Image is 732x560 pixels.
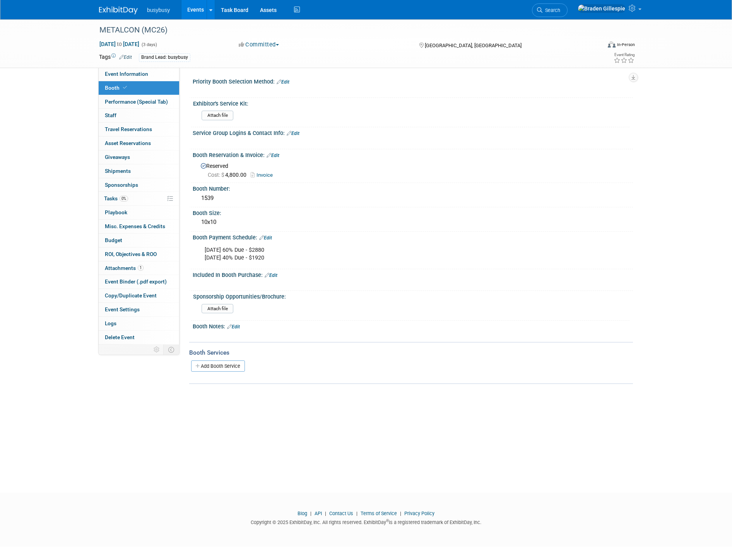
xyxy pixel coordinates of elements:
div: Included In Booth Purchase: [193,269,633,279]
span: | [398,510,403,516]
span: [GEOGRAPHIC_DATA], [GEOGRAPHIC_DATA] [425,43,522,48]
div: Booth Size: [193,207,633,217]
td: Personalize Event Tab Strip [150,345,164,355]
td: Toggle Event Tabs [164,345,180,355]
div: Booth Services [189,348,633,357]
span: Delete Event [105,334,135,340]
span: Shipments [105,168,131,174]
span: Travel Reservations [105,126,152,132]
a: Search [532,3,568,17]
div: Sponsorship Opportunities/Brochure: [193,291,629,300]
a: Attachments1 [99,261,179,275]
a: Terms of Service [361,510,397,516]
a: Event Information [99,67,179,81]
span: Performance (Special Tab) [105,99,168,105]
img: Braden Gillespie [578,4,626,13]
a: Travel Reservations [99,123,179,136]
span: Sponsorships [105,182,138,188]
span: | [308,510,313,516]
span: Cost: $ [208,172,225,178]
a: Edit [259,235,272,241]
span: Giveaways [105,154,130,160]
div: Priority Booth Selection Method: [193,76,633,86]
a: Booth [99,81,179,95]
img: Format-Inperson.png [608,41,616,48]
div: Reserved [198,160,627,179]
button: Committed [236,41,282,49]
span: Event Binder (.pdf export) [105,278,167,285]
span: busybusy [147,7,170,13]
a: Giveaways [99,150,179,164]
span: Copy/Duplicate Event [105,292,157,299]
span: | [323,510,328,516]
div: In-Person [617,42,635,48]
sup: ® [386,519,389,523]
div: Service Group Logins & Contact Info: [193,127,633,137]
td: Tags [99,53,132,62]
a: Shipments [99,164,179,178]
a: Contact Us [329,510,353,516]
a: Blog [298,510,307,516]
span: 4,800.00 [208,172,250,178]
span: 1 [138,265,144,271]
a: Tasks0% [99,192,179,205]
a: Edit [287,131,299,136]
a: Misc. Expenses & Credits [99,220,179,233]
span: Logs [105,320,116,326]
a: Logs [99,317,179,330]
span: Tasks [104,195,128,201]
a: Copy/Duplicate Event [99,289,179,302]
span: Search [542,7,560,13]
a: Staff [99,109,179,122]
img: ExhibitDay [99,7,138,14]
a: Sponsorships [99,178,179,192]
div: [DATE] 60% Due - $2880 [DATE] 40% Due - $1920 [199,242,548,266]
div: Booth Number: [193,183,633,193]
div: Booth Payment Schedule: [193,232,633,242]
span: Asset Reservations [105,140,151,146]
div: Event Rating [614,53,635,57]
a: Edit [119,55,132,60]
div: Booth Notes: [193,321,633,331]
div: Booth Reservation & Invoice: [193,149,633,159]
span: Staff [105,112,116,118]
span: (3 days) [141,42,157,47]
a: ROI, Objectives & ROO [99,248,179,261]
div: Event Format [555,40,635,52]
a: Budget [99,234,179,247]
a: API [315,510,322,516]
div: 1539 [198,192,627,204]
span: ROI, Objectives & ROO [105,251,157,257]
span: [DATE] [DATE] [99,41,140,48]
a: Edit [267,153,279,158]
span: to [116,41,123,47]
span: Event Information [105,71,148,77]
a: Edit [277,79,289,85]
a: Edit [265,273,277,278]
a: Add Booth Service [191,360,245,372]
a: Privacy Policy [404,510,434,516]
div: Brand Lead: busybusy [139,53,190,61]
span: Playbook [105,209,127,215]
span: Misc. Expenses & Credits [105,223,165,229]
div: METALCON (MC26) [97,23,589,37]
span: Attachments [105,265,144,271]
a: Playbook [99,206,179,219]
div: Exhibitor's Service Kit: [193,98,629,108]
span: Booth [105,85,128,91]
a: Performance (Special Tab) [99,95,179,109]
span: Budget [105,237,122,243]
a: Invoice [251,172,277,178]
a: Event Binder (.pdf export) [99,275,179,289]
i: Booth reservation complete [123,85,127,90]
div: 10x10 [198,216,627,228]
a: Edit [227,324,240,330]
span: 0% [120,196,128,201]
span: | [354,510,359,516]
a: Delete Event [99,331,179,344]
span: Event Settings [105,306,140,312]
a: Event Settings [99,303,179,316]
a: Asset Reservations [99,137,179,150]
